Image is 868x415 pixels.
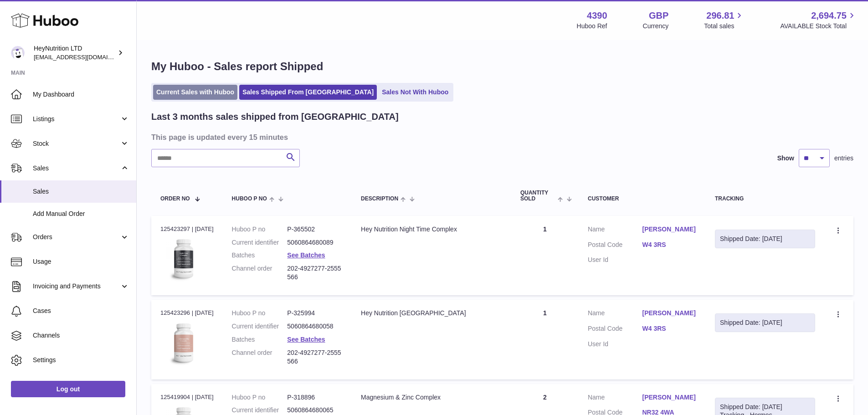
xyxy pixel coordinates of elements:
dt: Channel order [232,348,288,366]
a: Sales Shipped From [GEOGRAPHIC_DATA] [239,85,377,100]
dt: Batches [232,335,288,344]
a: [PERSON_NAME] [642,393,697,402]
span: Invoicing and Payments [33,282,120,291]
dt: User Id [588,256,642,264]
span: Description [361,196,398,202]
a: See Batches [287,251,325,259]
span: Usage [33,257,129,266]
div: Huboo Ref [577,22,607,31]
span: Cases [33,307,129,315]
dd: 202-4927277-2555566 [287,348,343,366]
h1: My Huboo - Sales report Shipped [151,59,853,74]
a: Sales Not With Huboo [379,85,452,100]
dd: 5060864680065 [287,406,343,415]
span: My Dashboard [33,90,129,99]
div: 125423297 | [DATE] [160,225,214,233]
a: Log out [11,381,125,397]
a: 296.81 Total sales [704,10,745,31]
dt: Name [588,309,642,320]
div: 125423296 | [DATE] [160,309,214,317]
dt: Postal Code [588,241,642,251]
span: Settings [33,356,129,364]
label: Show [777,154,794,163]
dd: P-365502 [287,225,343,234]
a: 2,694.75 AVAILABLE Stock Total [780,10,857,31]
div: Hey Nutrition Night Time Complex [361,225,502,234]
span: Huboo P no [232,196,267,202]
img: 43901725566913.jpg [160,320,206,366]
dt: Huboo P no [232,393,288,402]
dt: Name [588,225,642,236]
dd: 5060864680089 [287,238,343,247]
div: 125419904 | [DATE] [160,393,214,401]
dt: Postal Code [588,324,642,335]
dt: User Id [588,340,642,348]
div: Shipped Date: [DATE] [720,403,810,411]
span: AVAILABLE Stock Total [780,22,857,31]
span: Channels [33,331,129,340]
span: Stock [33,139,120,148]
div: Shipped Date: [DATE] [720,318,810,327]
td: 1 [511,300,579,379]
div: Tracking [715,196,815,202]
dd: P-318896 [287,393,343,402]
dt: Batches [232,251,288,260]
strong: 4390 [587,10,607,22]
dt: Huboo P no [232,309,288,318]
h3: This page is updated every 15 minutes [151,132,851,142]
span: 2,694.75 [811,10,847,22]
dd: 5060864680058 [287,322,343,331]
dt: Name [588,393,642,404]
img: internalAdmin-4390@internal.huboo.com [11,46,25,60]
span: Total sales [704,22,745,31]
span: Add Manual Order [33,210,129,218]
dt: Current identifier [232,406,288,415]
span: Sales [33,164,120,173]
span: [EMAIL_ADDRESS][DOMAIN_NAME] [34,53,134,61]
div: Currency [643,22,669,31]
dt: Current identifier [232,238,288,247]
dd: P-325994 [287,309,343,318]
div: Shipped Date: [DATE] [720,235,810,243]
a: Current Sales with Huboo [153,85,237,100]
strong: GBP [649,10,668,22]
span: Quantity Sold [520,190,555,202]
span: entries [834,154,853,163]
dd: 202-4927277-2555566 [287,264,343,282]
span: 296.81 [706,10,734,22]
div: Hey Nutrition [GEOGRAPHIC_DATA] [361,309,502,318]
a: See Batches [287,336,325,343]
a: W4 3RS [642,324,697,333]
dt: Channel order [232,264,288,282]
dt: Current identifier [232,322,288,331]
div: Magnesium & Zinc Complex [361,393,502,402]
span: Sales [33,187,129,196]
span: Order No [160,196,190,202]
div: HeyNutrition LTD [34,44,116,61]
img: 43901725566478.jpg [160,236,206,282]
div: Customer [588,196,697,202]
td: 1 [511,216,579,295]
a: [PERSON_NAME] [642,225,697,234]
a: W4 3RS [642,241,697,249]
span: Listings [33,115,120,123]
span: Orders [33,233,120,241]
a: [PERSON_NAME] [642,309,697,318]
dt: Huboo P no [232,225,288,234]
h2: Last 3 months sales shipped from [GEOGRAPHIC_DATA] [151,111,399,123]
